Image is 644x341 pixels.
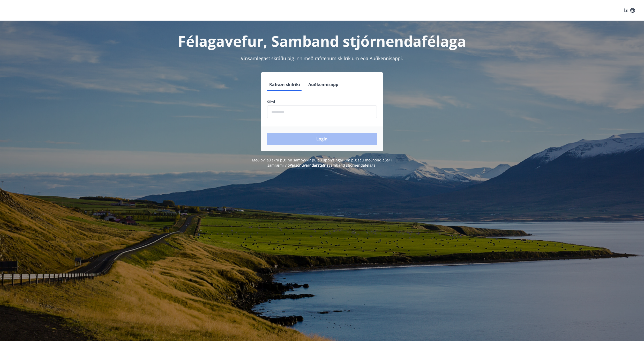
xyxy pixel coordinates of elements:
h1: Félagavefur, Samband stjórnendafélaga [142,31,502,51]
button: Rafræn skilríki [267,78,302,91]
button: Auðkennisapp [306,78,340,91]
a: Persónuverndarstefna [290,163,328,168]
span: Vinsamlegast skráðu þig inn með rafrænum skilríkjum eða Auðkennisappi. [241,55,403,61]
span: Með því að skrá þig inn samþykkir þú að upplýsingar um þig séu meðhöndlaðar í samræmi við Samband... [252,158,392,168]
button: ÍS [621,6,638,15]
label: Sími [267,99,377,104]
